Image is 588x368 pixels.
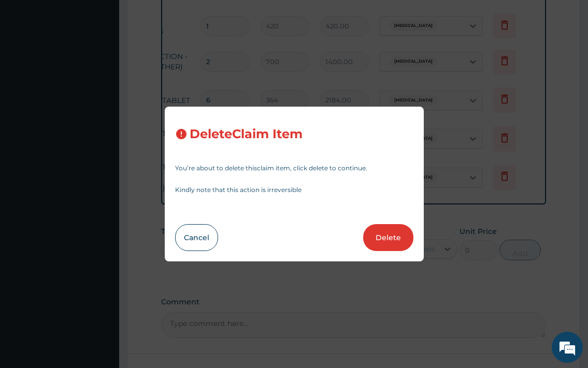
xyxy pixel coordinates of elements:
[190,127,303,141] h3: Delete Claim Item
[175,165,413,171] p: You’re about to delete this claim item , click delete to continue.
[175,187,413,193] p: Kindly note that this action is irreversible
[19,52,42,78] img: d_794563401_company_1708531726252_794563401
[60,115,143,219] span: We're online!
[363,224,413,251] button: Delete
[54,58,174,71] div: Chat with us now
[175,224,218,251] button: Cancel
[5,252,197,288] textarea: Type your message and hit 'Enter'
[170,5,195,30] div: Minimize live chat window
